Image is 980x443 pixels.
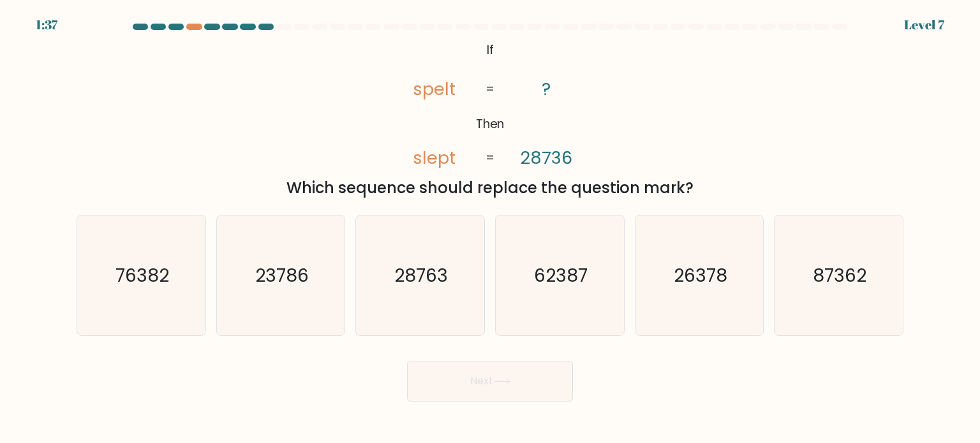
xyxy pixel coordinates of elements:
div: Which sequence should replace the question mark? [84,177,896,200]
tspan: = [486,80,494,98]
text: 23786 [255,262,309,287]
text: 28763 [395,262,449,287]
tspan: slept [412,146,455,170]
button: Next [407,361,573,402]
tspan: Then [476,116,505,133]
text: 76382 [115,262,169,287]
tspan: spelt [412,77,455,101]
tspan: = [486,150,494,167]
div: 1:37 [36,15,57,34]
text: 87362 [813,262,866,287]
tspan: ? [542,77,551,101]
div: Level 7 [904,15,944,34]
text: 26378 [674,262,727,287]
text: 62387 [534,262,588,287]
svg: @import url('[URL][DOMAIN_NAME]); [382,38,598,171]
tspan: If [487,41,494,59]
tspan: 28736 [520,146,572,170]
